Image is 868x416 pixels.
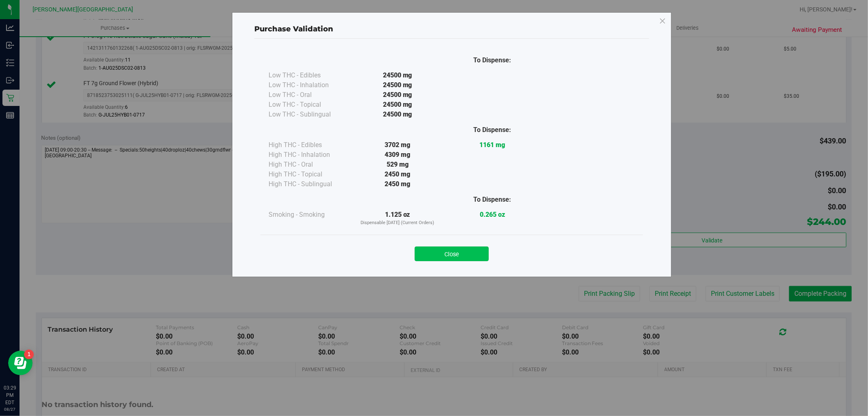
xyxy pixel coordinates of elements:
strong: 0.265 oz [480,211,505,218]
p: Dispensable [DATE] (Current Orders) [350,220,445,227]
div: 2450 mg [350,179,445,189]
div: 24500 mg [350,100,445,110]
div: 24500 mg [350,80,445,90]
div: 24500 mg [350,70,445,80]
span: Purchase Validation [254,24,333,33]
div: High THC - Edibles [269,140,350,150]
div: 529 mg [350,160,445,169]
div: 24500 mg [350,90,445,100]
div: To Dispense: [445,195,540,205]
div: Low THC - Sublingual [269,110,350,119]
div: High THC - Sublingual [269,179,350,189]
button: Close [415,247,489,261]
div: To Dispense: [445,125,540,135]
div: 4309 mg [350,150,445,160]
div: Low THC - Oral [269,90,350,100]
div: 2450 mg [350,169,445,179]
div: High THC - Inhalation [269,150,350,160]
div: Smoking - Smoking [269,210,350,220]
div: Low THC - Inhalation [269,80,350,90]
div: High THC - Topical [269,169,350,179]
div: 24500 mg [350,110,445,119]
div: Low THC - Topical [269,100,350,110]
div: 1.125 oz [350,210,445,227]
div: High THC - Oral [269,160,350,169]
iframe: Resource center [8,351,33,375]
strong: 1161 mg [479,141,505,149]
iframe: Resource center unread badge [24,350,34,359]
div: To Dispense: [445,55,540,65]
div: 3702 mg [350,140,445,150]
div: Low THC - Edibles [269,70,350,80]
